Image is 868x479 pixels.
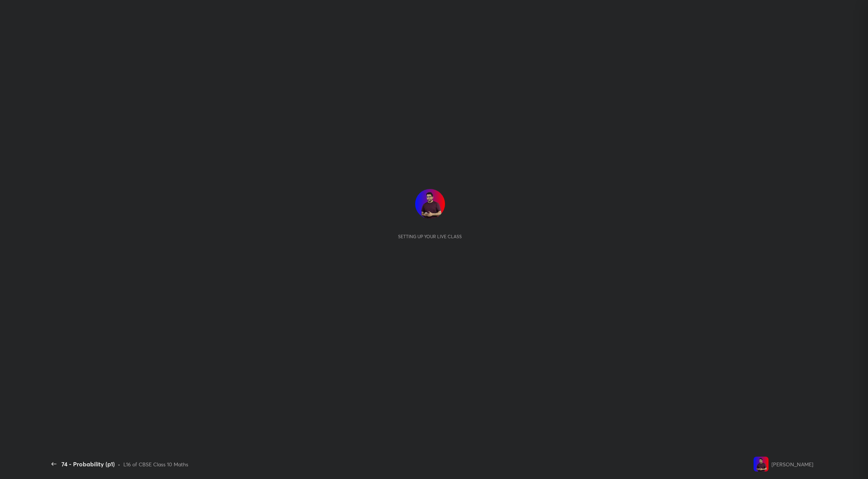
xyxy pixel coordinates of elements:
div: L16 of CBSE Class 10 Maths [123,460,188,468]
div: Setting up your live class [398,234,462,239]
div: 74 - Probability (p1) [61,460,115,469]
div: • [118,460,120,468]
img: 688b4486b4ee450a8cb9bbcd57de3176.jpg [754,457,768,472]
img: 688b4486b4ee450a8cb9bbcd57de3176.jpg [415,189,445,219]
div: [PERSON_NAME] [771,460,813,468]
